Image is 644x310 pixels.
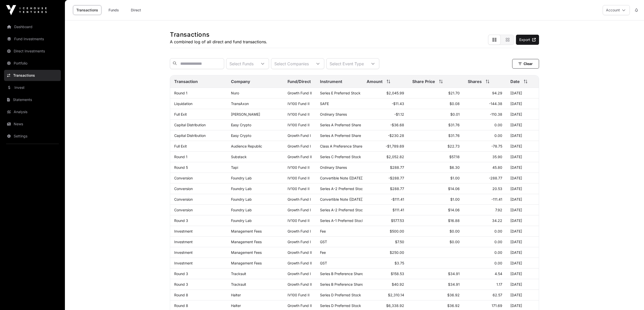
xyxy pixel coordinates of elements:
[367,78,383,85] span: Amount
[363,279,408,290] td: $40.92
[363,183,408,194] td: $288.77
[363,226,408,237] td: $500.00
[288,240,311,244] a: Growth Fund I
[363,120,408,130] td: -$36.68
[226,58,257,69] div: Select Funds
[231,144,262,148] a: Audience Republic
[6,5,47,15] img: Icehouse Ventures Logo
[448,272,460,276] span: $34.91
[288,197,311,201] a: Growth Fund I
[320,176,363,180] span: Convertible Note ([DATE])
[448,133,460,138] span: $31.76
[516,35,539,45] a: Export
[363,130,408,141] td: -$230.28
[496,282,502,286] span: 1.17
[4,70,61,81] a: Transactions
[174,197,193,201] a: Conversion
[231,293,241,297] a: Halter
[231,197,252,201] a: Foundry Lab
[447,293,460,297] span: $36.92
[231,250,279,255] p: Management Fees
[320,133,361,138] span: Series A Preferred Share
[174,250,193,255] a: Investment
[363,173,408,183] td: -$288.77
[363,98,408,109] td: -$11.43
[491,197,502,201] span: -111.41
[174,261,193,265] a: Investment
[174,144,187,148] a: Full Exit
[288,123,310,127] a: IV100 Fund II
[320,272,365,276] span: Series B Preference Shares
[288,165,310,170] a: IV100 Fund II
[288,229,311,233] a: Growth Fund I
[506,120,539,130] td: [DATE]
[320,155,361,159] span: Series C Preferred Stock
[288,208,311,212] a: Growth Fund I
[174,78,198,85] span: Transaction
[506,194,539,205] td: [DATE]
[231,78,250,85] span: Company
[506,152,539,162] td: [DATE]
[493,293,502,297] span: 62.57
[288,303,312,308] a: Growth Fund II
[492,165,502,170] span: 45.80
[320,197,363,201] span: Convertible Note ([DATE])
[288,78,311,85] span: Fund/Direct
[491,144,502,148] span: -78.75
[170,31,267,39] h1: Transactions
[174,123,206,127] a: Capital Distribution
[174,155,187,159] a: Round 1
[320,123,361,127] span: Series A Preferred Share
[490,112,502,116] span: -110.38
[320,101,329,106] span: SAFE
[320,229,326,233] span: Fee
[174,165,188,170] a: Round 5
[363,88,408,98] td: $2,045.99
[320,240,327,244] span: GST
[320,303,361,308] span: Series D Preferred Stock
[506,237,539,247] td: [DATE]
[449,155,460,159] span: $57.18
[174,293,188,297] a: Round 8
[506,109,539,120] td: [DATE]
[448,187,460,191] span: $14.06
[489,176,502,180] span: -288.77
[231,155,247,159] a: Substack
[288,133,311,138] a: Growth Fund I
[174,187,193,191] a: Conversion
[512,59,539,69] button: Clear
[288,187,310,191] a: IV100 Fund II
[492,187,502,191] span: 20.53
[288,282,312,286] a: Growth Fund II
[231,165,238,170] a: Tapi
[174,218,188,223] a: Round 3
[103,5,124,15] a: Funds
[450,165,460,170] span: $6.30
[174,208,193,212] a: Conversion
[506,247,539,258] td: [DATE]
[450,229,460,233] span: $0.00
[506,205,539,215] td: [DATE]
[174,112,187,116] a: Full Exit
[494,261,502,265] span: 0.00
[450,176,460,180] span: $1.00
[506,173,539,183] td: [DATE]
[231,240,279,244] p: Management Fees
[288,293,310,297] a: IV100 Fund II
[506,268,539,279] td: [DATE]
[506,258,539,268] td: [DATE]
[320,218,364,223] span: Series A-1 Preferred Stock
[288,261,312,265] a: Growth Fund II
[320,165,347,170] span: Ordinary Shares
[603,5,630,15] button: Account
[4,118,61,130] a: News
[494,133,502,138] span: 0.00
[363,141,408,152] td: -$1,789.69
[174,176,193,180] a: Conversion
[506,98,539,109] td: [DATE]
[363,247,408,258] td: $250.00
[450,197,460,201] span: $1.00
[231,272,246,276] a: Tracksuit
[448,208,460,212] span: $14.06
[494,250,502,255] span: 0.00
